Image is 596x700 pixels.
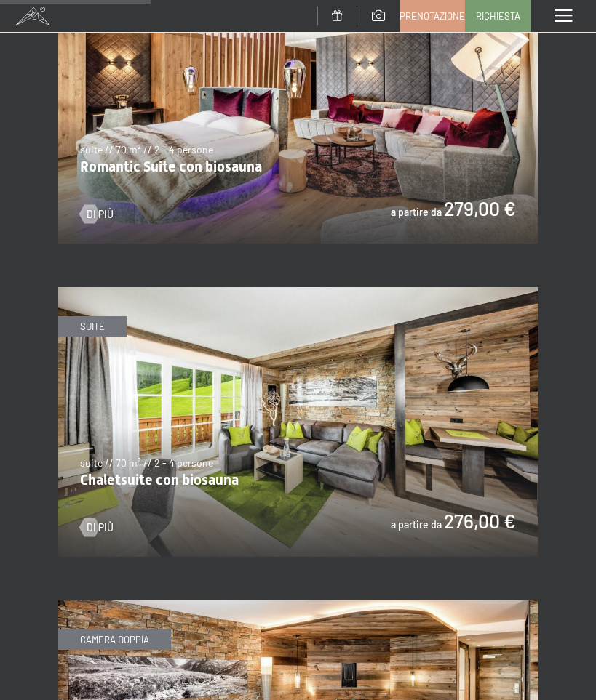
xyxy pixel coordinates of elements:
[58,288,538,297] a: Chaletsuite con biosauna
[80,207,114,222] a: Di più
[58,287,538,557] img: Chaletsuite con biosauna
[400,1,464,31] a: Prenotazione
[58,601,538,610] a: Nature Suite con sauna
[466,1,530,31] a: Richiesta
[87,520,114,535] span: Di più
[476,9,520,23] span: Richiesta
[400,9,465,23] span: Prenotazione
[80,520,114,535] a: Di più
[87,207,114,222] span: Di più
